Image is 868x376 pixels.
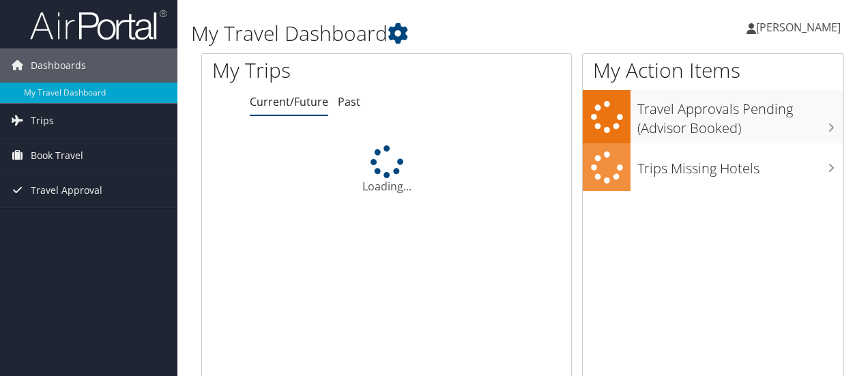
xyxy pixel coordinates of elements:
a: Past [338,94,360,109]
a: Trips Missing Hotels [583,143,843,192]
h1: My Travel Dashboard [191,19,633,48]
h1: My Action Items [583,56,843,85]
span: Book Travel [31,139,83,173]
h1: My Trips [212,56,407,85]
a: Current/Future [250,94,328,109]
span: Dashboards [31,48,86,83]
h3: Travel Approvals Pending (Advisor Booked) [637,93,843,138]
h3: Trips Missing Hotels [637,152,843,178]
img: airportal-logo.png [30,9,167,41]
span: [PERSON_NAME] [756,20,841,35]
div: Loading... [202,145,571,194]
a: [PERSON_NAME] [747,7,854,48]
span: Travel Approval [31,173,102,207]
a: Travel Approvals Pending (Advisor Booked) [583,90,843,143]
span: Trips [31,104,54,138]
